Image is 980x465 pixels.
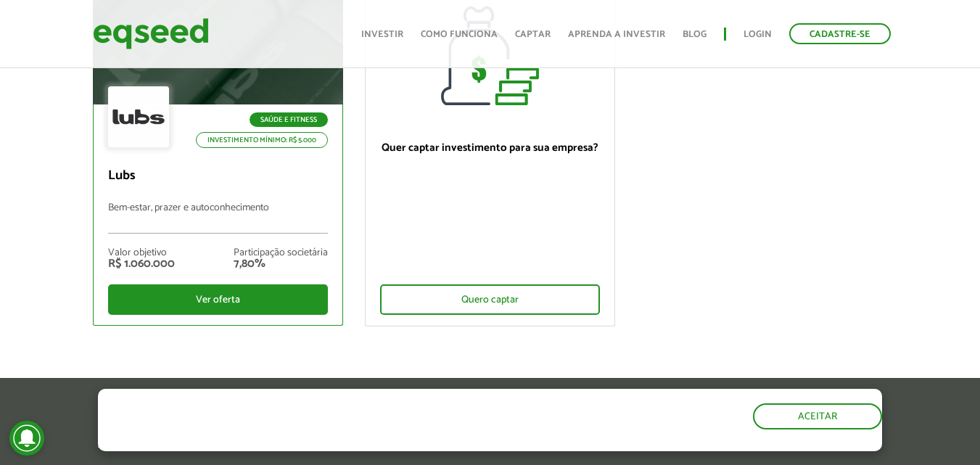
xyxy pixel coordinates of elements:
[744,30,772,39] a: Login
[515,30,551,39] a: Captar
[98,389,568,434] h5: O site da EqSeed utiliza cookies para melhorar sua navegação.
[789,23,891,44] a: Cadastre-se
[108,248,175,258] div: Valor objetivo
[753,403,882,429] button: Aceitar
[108,284,328,315] div: Ver oferta
[234,248,328,258] div: Participação societária
[93,15,209,53] img: EqSeed
[568,30,665,39] a: Aprenda a investir
[289,439,457,451] a: política de privacidade e de cookies
[421,30,498,39] a: Como funciona
[98,437,568,451] p: Ao clicar em "aceitar", você aceita nossa .
[108,258,175,270] div: R$ 1.060.000
[380,141,600,155] p: Quer captar investimento para sua empresa?
[108,202,328,234] p: Bem-estar, prazer e autoconhecimento
[380,284,600,315] div: Quero captar
[250,112,328,127] p: Saúde e Fitness
[196,132,328,148] p: Investimento mínimo: R$ 5.000
[234,258,328,270] div: 7,80%
[108,168,328,184] p: Lubs
[683,30,707,39] a: Blog
[361,30,403,39] a: Investir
